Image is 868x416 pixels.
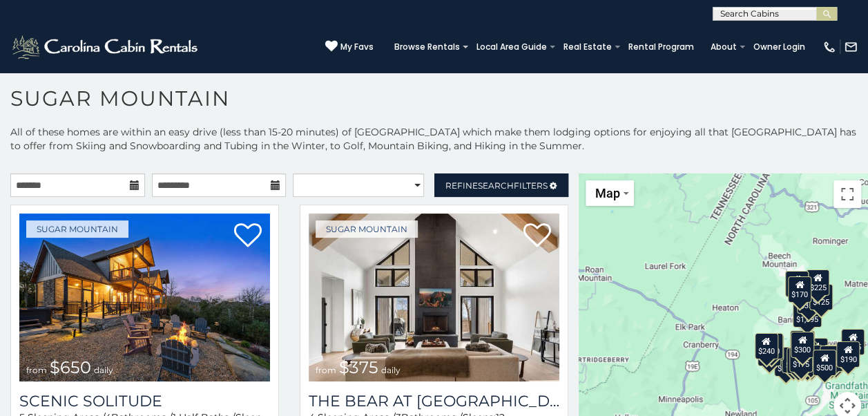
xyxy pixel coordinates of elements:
[234,222,262,251] a: Add to favorites
[19,214,270,381] img: Scenic Solitude
[746,37,812,57] a: Owner Login
[445,180,548,191] span: Refine Filters
[309,214,559,381] a: The Bear At Sugar Mountain from $375 daily
[787,348,810,374] div: $155
[557,37,619,57] a: Real Estate
[387,37,467,57] a: Browse Rentals
[19,392,270,410] a: Scenic Solitude
[434,173,569,197] a: RefineSearchFilters
[759,333,782,359] div: $210
[806,270,829,296] div: $225
[325,40,374,54] a: My Favs
[309,214,559,381] img: The Bear At Sugar Mountain
[819,346,842,372] div: $195
[836,341,860,368] div: $190
[787,276,811,303] div: $170
[809,284,832,310] div: $125
[478,180,514,191] span: Search
[10,33,202,61] img: White-1-2.png
[704,37,744,57] a: About
[822,40,836,54] img: phone-regular-white.png
[19,214,270,381] a: Scenic Solitude from $650 daily
[840,329,864,355] div: $155
[789,346,812,372] div: $175
[785,271,809,297] div: $240
[790,332,813,358] div: $300
[309,392,559,410] a: The Bear At [GEOGRAPHIC_DATA]
[792,301,821,328] div: $1,095
[812,350,836,376] div: $500
[586,180,634,206] button: Change map style
[760,334,783,361] div: $225
[844,40,858,54] img: mail-regular-white.png
[595,186,620,200] span: Map
[621,37,701,57] a: Rental Program
[340,41,374,53] span: My Favs
[309,392,559,410] h3: The Bear At Sugar Mountain
[791,330,814,357] div: $265
[316,365,336,375] span: from
[50,357,91,377] span: $650
[804,338,827,364] div: $200
[26,365,47,375] span: from
[26,220,128,238] a: Sugar Mountain
[381,365,401,375] span: daily
[94,365,113,375] span: daily
[339,357,378,377] span: $375
[470,37,554,57] a: Local Area Guide
[523,222,551,251] a: Add to favorites
[754,333,778,359] div: $240
[316,220,418,238] a: Sugar Mountain
[833,180,861,208] button: Toggle fullscreen view
[789,330,813,357] div: $190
